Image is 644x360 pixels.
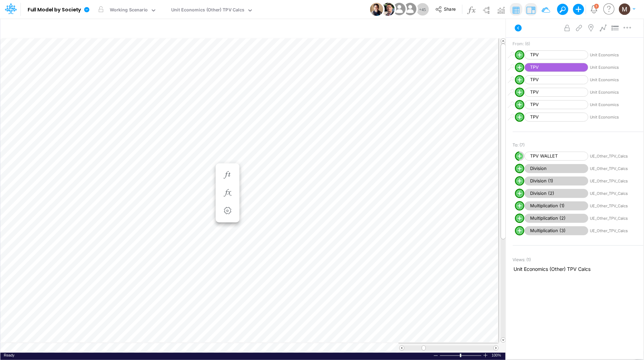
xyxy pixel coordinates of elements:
svg: circle with outer border [515,100,525,110]
div: Zoom [460,354,461,357]
span: TPV [525,113,588,122]
span: TPV [525,63,588,72]
svg: circle with outer border [515,151,525,161]
span: Division (1) [525,177,588,186]
svg: circle with outer border [515,201,525,211]
input: Type a title here [6,22,355,36]
div: Unit Economics (Other) TPV Calcs [171,7,244,15]
div: Zoom [440,353,483,358]
span: TPV WALLET [525,152,588,161]
span: From: (6) [513,41,530,47]
div: In Ready mode [4,353,14,358]
div: Zoom level [492,353,502,358]
img: User Image Icon [391,1,407,17]
a: Notifications [590,5,598,13]
span: Views: ( 1 ) [513,257,531,263]
div: Zoom Out [433,353,439,358]
svg: circle with outer border [515,87,525,97]
div: Zoom In [483,353,488,358]
span: TPV [525,75,588,85]
span: Ready [4,353,14,357]
svg: circle with outer border [515,176,525,186]
span: Share [444,6,456,11]
span: Division [525,164,588,173]
span: TPV [525,50,588,60]
b: Full Model by Society [28,7,81,13]
img: User Image Icon [402,1,418,17]
div: 3 unread items [596,4,598,8]
span: Multiplication (2) [525,214,588,223]
span: Unit Economics (Other) TPV Calcs [514,265,643,273]
img: User Image Icon [370,3,383,16]
span: Division (2) [525,189,588,198]
svg: circle with outer border [515,164,525,173]
span: Multiplication (3) [525,226,588,236]
svg: circle with outer border [515,112,525,122]
div: Working Scenario [110,7,148,15]
svg: circle with outer border [515,214,525,223]
span: TPV [525,88,588,97]
img: User Image Icon [382,3,395,16]
svg: circle with outer border [515,226,525,236]
svg: circle with outer border [515,63,525,72]
svg: circle with outer border [515,189,525,198]
svg: circle with outer border [515,50,525,60]
span: To: (7) [513,142,525,148]
span: + 45 [419,7,426,12]
svg: circle with outer border [515,75,525,85]
span: TPV [525,100,588,110]
span: Multiplication (1) [525,201,588,211]
button: Share [432,4,460,15]
span: 100% [492,353,502,358]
